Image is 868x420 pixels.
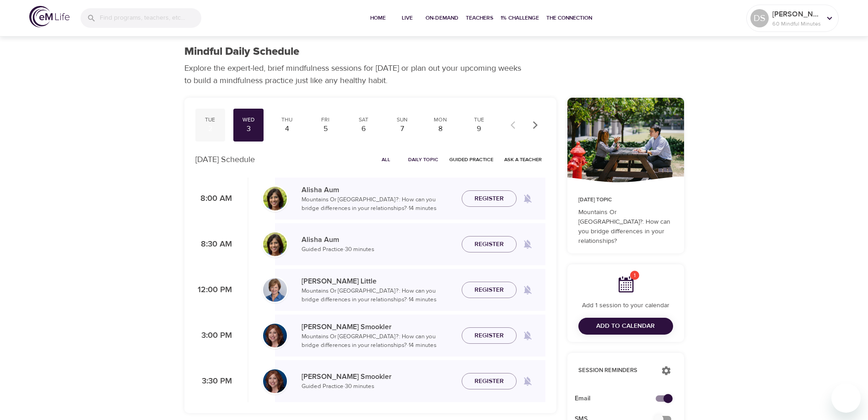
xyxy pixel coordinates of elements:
[426,13,458,23] span: On-Demand
[831,383,861,413] iframe: Button to launch messaging window
[184,62,528,87] p: Explore the expert-led, brief mindfulness sessions for [DATE] or plan out your upcoming weeks to ...
[237,124,260,134] div: 3
[302,276,454,287] p: [PERSON_NAME] Little
[195,238,232,251] p: 8:30 AM
[404,152,442,167] button: Daily Topic
[772,20,821,28] p: 60 Mindful Minutes
[352,124,375,134] div: 6
[391,124,414,134] div: 7
[352,116,375,124] div: Sat
[314,116,337,124] div: Fri
[199,124,222,134] div: 2
[302,321,454,332] p: [PERSON_NAME] Smookler
[474,376,504,387] span: Register
[429,124,452,134] div: 8
[517,325,539,346] span: Remind me when a class goes live every Wednesday at 3:00 PM
[474,284,504,296] span: Register
[195,153,255,166] p: [DATE] Schedule
[275,124,298,134] div: 4
[302,382,454,391] p: Guided Practice · 30 minutes
[630,271,639,280] span: 1
[596,320,655,332] span: Add to Calendar
[275,116,298,124] div: Thu
[750,9,769,27] div: DS
[462,373,517,390] button: Register
[446,152,497,167] button: Guided Practice
[263,187,287,210] img: Alisha%20Aum%208-9-21.jpg
[466,13,493,23] span: Teachers
[263,232,287,256] img: Alisha%20Aum%208-9-21.jpg
[396,13,418,23] span: Live
[302,332,454,350] p: Mountains Or [GEOGRAPHIC_DATA]?: How can you bridge differences in your relationships? · 14 minutes
[772,9,821,20] p: [PERSON_NAME]
[195,375,232,388] p: 3:30 PM
[195,330,232,342] p: 3:00 PM
[578,301,673,310] p: Add 1 session to your calendar
[302,371,454,382] p: [PERSON_NAME] Smookler
[199,116,222,124] div: Tue
[302,184,454,195] p: Alisha Aum
[237,116,260,124] div: Wed
[578,208,673,246] p: Mountains Or [GEOGRAPHIC_DATA]?: How can you bridge differences in your relationships?
[263,278,287,302] img: Kerry_Little_Headshot_min.jpg
[474,330,504,341] span: Register
[462,327,517,344] button: Register
[372,152,401,167] button: All
[100,8,201,28] input: Find programs, teachers, etc...
[263,369,287,393] img: Elaine_Smookler-min.jpg
[578,366,652,375] p: Session Reminders
[314,124,337,134] div: 5
[29,6,70,27] img: logo
[462,236,517,253] button: Register
[302,245,454,254] p: Guided Practice · 30 minutes
[517,370,539,392] span: Remind me when a class goes live every Wednesday at 3:30 PM
[501,13,539,23] span: 1% Challenge
[578,318,673,335] button: Add to Calendar
[429,116,452,124] div: Mon
[263,324,287,347] img: Elaine_Smookler-min.jpg
[517,188,539,210] span: Remind me when a class goes live every Wednesday at 8:00 AM
[449,155,493,164] span: Guided Practice
[546,13,592,23] span: The Connection
[462,282,517,299] button: Register
[578,196,673,204] p: [DATE] Topic
[367,13,389,23] span: Home
[474,239,504,250] span: Register
[462,190,517,207] button: Register
[468,116,491,124] div: Tue
[375,155,397,164] span: All
[468,124,491,134] div: 9
[195,284,232,296] p: 12:00 PM
[184,45,299,58] h1: Mindful Daily Schedule
[517,233,539,255] span: Remind me when a class goes live every Wednesday at 8:30 AM
[575,394,662,404] span: Email
[501,152,545,167] button: Ask a Teacher
[195,193,232,205] p: 8:00 AM
[517,279,539,301] span: Remind me when a class goes live every Wednesday at 12:00 PM
[504,155,542,164] span: Ask a Teacher
[302,195,454,213] p: Mountains Or [GEOGRAPHIC_DATA]?: How can you bridge differences in your relationships? · 14 minutes
[302,287,454,304] p: Mountains Or [GEOGRAPHIC_DATA]?: How can you bridge differences in your relationships? · 14 minutes
[302,234,454,245] p: Alisha Aum
[408,155,438,164] span: Daily Topic
[391,116,414,124] div: Sun
[474,193,504,205] span: Register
